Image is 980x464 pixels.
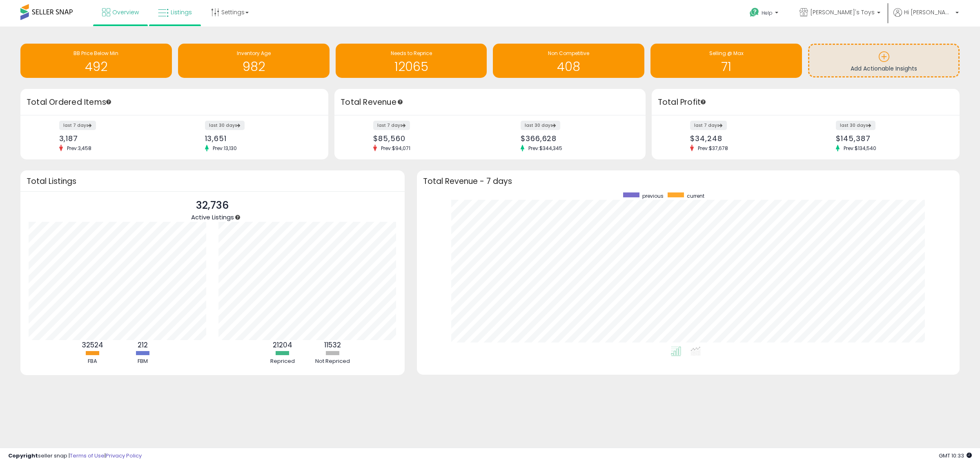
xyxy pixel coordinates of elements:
[836,121,875,130] label: last 30 days
[690,121,727,130] label: last 7 days
[138,340,148,350] b: 212
[105,98,112,106] div: Tooltip anchor
[308,358,357,365] div: Not Repriced
[191,198,234,213] p: 32,736
[749,7,759,18] i: Get Help
[205,121,245,130] label: last 30 days
[690,134,800,143] div: $34,248
[762,9,773,16] span: Help
[27,178,399,184] h3: Total Listings
[191,213,234,221] span: Active Listings
[178,44,330,78] a: Inventory Age 982
[336,44,487,78] a: Needs to Reprice 12065
[658,97,953,108] h3: Total Profit
[118,358,167,365] div: FBM
[655,60,798,73] h1: 71
[237,50,271,57] span: Inventory Age
[493,44,644,78] a: Non Competitive 408
[182,60,325,73] h1: 982
[851,64,917,73] span: Add Actionable Insights
[373,121,410,130] label: last 7 days
[391,50,432,57] span: Needs to Reprice
[840,145,880,152] span: Prev: $134,540
[258,358,307,365] div: Repriced
[904,8,953,16] span: Hi [PERSON_NAME]
[73,50,118,57] span: BB Price Below Min
[82,340,103,350] b: 32524
[709,50,744,57] span: Selling @ Max
[205,134,314,143] div: 13,651
[171,8,192,16] span: Listings
[373,134,484,143] div: $85,560
[423,178,953,184] h3: Total Revenue - 7 days
[836,134,945,143] div: $145,387
[743,1,786,27] a: Help
[548,50,589,57] span: Non Competitive
[699,98,707,106] div: Tooltip anchor
[810,8,875,16] span: [PERSON_NAME]'s Toys
[687,192,704,199] span: current
[497,60,640,73] h1: 408
[24,60,168,73] h1: 492
[809,45,958,76] a: Add Actionable Insights
[396,98,404,106] div: Tooltip anchor
[209,145,241,152] span: Prev: 13,130
[642,192,664,199] span: previous
[521,121,560,130] label: last 30 days
[377,145,414,152] span: Prev: $94,071
[694,145,732,152] span: Prev: $37,678
[68,358,117,365] div: FBA
[20,44,172,78] a: BB Price Below Min 492
[893,8,959,27] a: Hi [PERSON_NAME]
[341,97,639,108] h3: Total Revenue
[59,121,96,130] label: last 7 days
[27,97,322,108] h3: Total Ordered Items
[59,134,169,143] div: 3,187
[63,145,96,152] span: Prev: 3,458
[234,214,241,221] div: Tooltip anchor
[112,8,139,16] span: Overview
[340,60,483,73] h1: 12065
[521,134,631,143] div: $366,628
[650,44,802,78] a: Selling @ Max 71
[273,340,292,350] b: 21204
[524,145,566,152] span: Prev: $344,345
[324,340,341,350] b: 11532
